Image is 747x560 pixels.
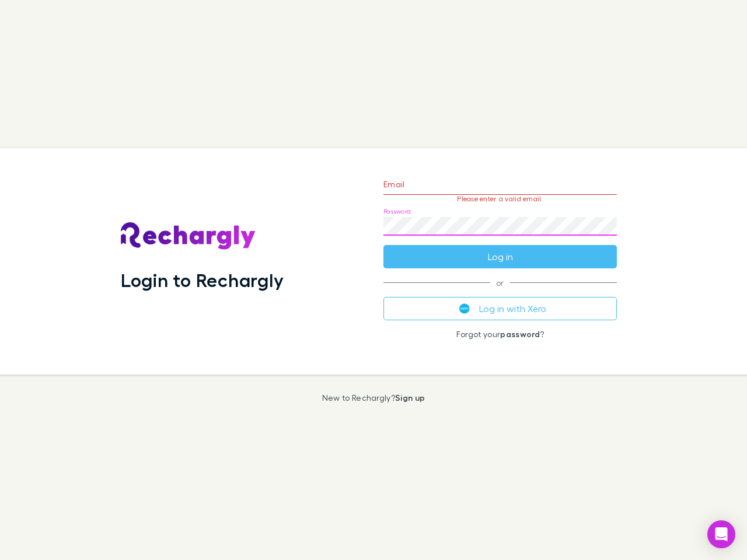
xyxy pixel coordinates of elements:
[383,330,617,339] p: Forgot your ?
[707,520,735,548] div: Open Intercom Messenger
[322,393,425,402] p: New to Rechargly?
[383,195,617,203] p: Please enter a valid email.
[383,297,617,320] button: Log in with Xero
[121,222,256,250] img: Rechargly's Logo
[383,245,617,268] button: Log in
[121,269,284,291] h1: Login to Rechargly
[383,207,411,216] label: Password
[459,303,470,314] img: Xero's logo
[395,393,425,402] a: Sign up
[383,282,617,283] span: or
[500,329,540,339] a: password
